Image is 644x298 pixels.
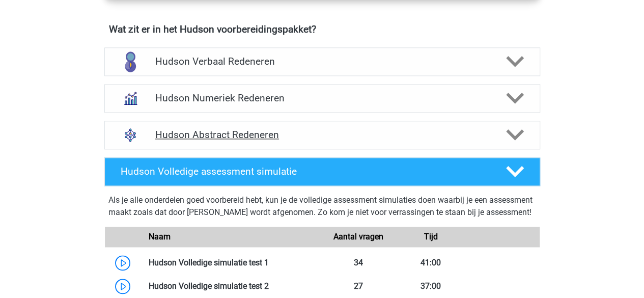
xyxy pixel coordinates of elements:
h4: Hudson Verbaal Redeneren [155,56,489,67]
img: verbaal redeneren [117,48,144,75]
div: Hudson Volledige simulatie test 1 [141,257,322,269]
img: abstract redeneren [117,122,144,148]
a: abstract redeneren Hudson Abstract Redeneren [100,121,544,149]
div: Hudson Volledige simulatie test 2 [141,280,322,292]
div: Aantal vragen [322,231,394,243]
h4: Hudson Volledige assessment simulatie [121,166,489,177]
img: numeriek redeneren [117,85,144,112]
h4: Hudson Abstract Redeneren [155,129,489,141]
a: numeriek redeneren Hudson Numeriek Redeneren [100,84,544,113]
h4: Hudson Numeriek Redeneren [155,92,489,104]
h4: Wat zit er in het Hudson voorbereidingspakket? [109,23,536,35]
a: Hudson Volledige assessment simulatie [100,157,544,186]
div: Tijd [395,231,467,243]
div: Als je alle onderdelen goed voorbereid hebt, kun je de volledige assessment simulaties doen waarb... [108,194,536,223]
a: verbaal redeneren Hudson Verbaal Redeneren [100,47,544,76]
div: Naam [141,231,322,243]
